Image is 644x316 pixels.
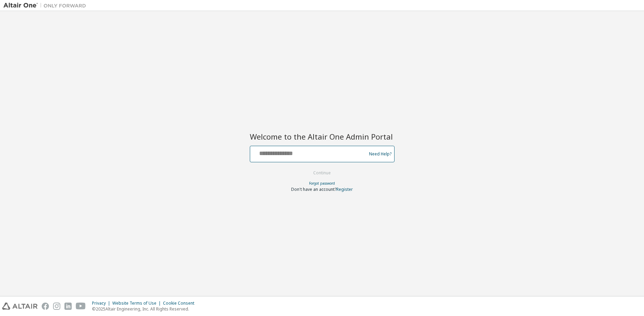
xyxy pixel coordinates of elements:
[369,154,391,154] a: Need Help?
[92,306,198,312] p: © 2025 Altair Engineering, Inc. All Rights Reserved.
[42,303,49,310] img: facebook.svg
[163,301,198,306] div: Cookie Consent
[53,303,60,310] img: instagram.svg
[250,132,395,141] h2: Welcome to the Altair One Admin Portal
[112,301,163,306] div: Website Terms of Use
[76,303,86,310] img: youtube.svg
[3,2,90,9] img: Altair One
[2,303,38,310] img: altair_logo.svg
[336,186,353,192] a: Register
[291,186,336,192] span: Don't have an account?
[64,303,72,310] img: linkedin.svg
[92,301,112,306] div: Privacy
[309,181,335,186] a: Forgot password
